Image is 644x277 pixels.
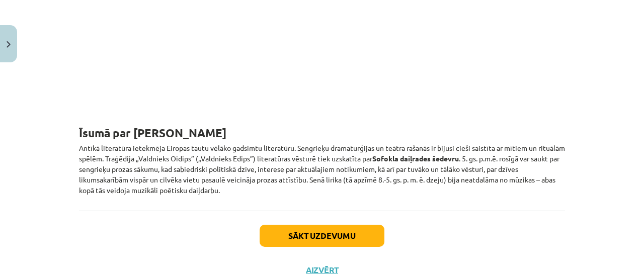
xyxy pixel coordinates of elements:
button: Aizvērt [303,265,341,275]
strong: Īsumā par [PERSON_NAME] [79,126,226,140]
p: Antīkā literatūra ietekmēja Eiropas tautu vēlāko gadsimtu literatūru. Sengrieķu dramaturģijas un ... [79,143,565,196]
img: icon-close-lesson-0947bae3869378f0d4975bcd49f059093ad1ed9edebbc8119c70593378902aed.svg [7,41,11,48]
button: Sākt uzdevumu [260,225,384,247]
b: Sofokla daiļrades šedevru [372,154,459,163]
